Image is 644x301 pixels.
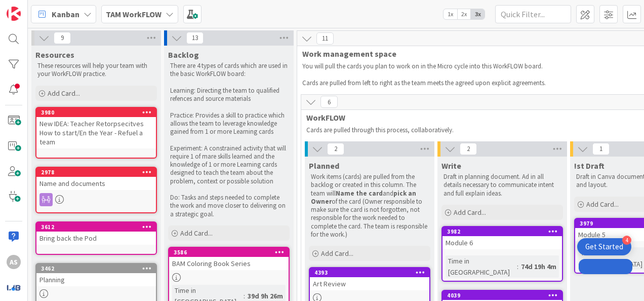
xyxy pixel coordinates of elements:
[168,50,199,60] span: Backlog
[170,194,288,218] p: Do: Tasks and steps needed to complete the work and move closer to delivering on a strategic goal.
[35,221,157,255] a: 3612Bring back the Pod
[585,242,623,252] div: Get Started
[442,227,562,249] div: 3982Module 6
[41,109,156,116] div: 3980
[170,62,288,79] p: There are 4 types of cards which are used in the basic WorkFLOW board:
[446,255,517,278] div: Time in [GEOGRAPHIC_DATA]
[460,143,477,155] span: 2
[36,232,156,245] div: Bring back the Pod
[35,50,74,60] span: Resources
[48,89,80,98] span: Add Card...
[447,292,562,299] div: 4039
[622,236,631,245] div: 4
[54,32,71,44] span: 9
[36,222,156,232] div: 3612
[574,161,605,171] span: !st Draft
[35,167,157,213] a: 2978Name and documents
[169,248,289,270] div: 3586BAM Coloring Book Series
[36,108,156,117] div: 3980
[518,261,559,272] div: 74d 19h 4m
[41,223,156,231] div: 3612
[441,161,461,171] span: Write
[36,108,156,148] div: 3980New IDEA: Teacher Retorpsecitves How to start/En the Year - Refuel a team
[327,143,344,155] span: 2
[310,268,429,277] div: 4393
[442,291,562,300] div: 4039
[454,208,486,217] span: Add Card...
[320,96,338,108] span: 6
[577,238,631,255] div: Open Get Started checklist, remaining modules: 4
[52,8,79,20] span: Kanban
[442,227,562,236] div: 3982
[36,264,156,286] div: 3462Planning
[441,226,563,282] a: 3982Module 6Time in [GEOGRAPHIC_DATA]:74d 19h 4m
[586,200,619,209] span: Add Card...
[174,249,289,256] div: 3586
[37,62,155,79] p: These resources will help your team with your WorkFLOW practice.
[592,143,610,155] span: 1
[170,111,288,136] p: Practice: Provides a skill to practice which allows the team to leverage knowledge gained from 1 ...
[169,257,289,270] div: BAM Coloring Book Series
[471,9,485,19] span: 3x
[311,189,418,206] strong: pick an Owner
[311,173,428,239] p: Work items (cards) are pulled from the backlog or created in this column. The team will and of th...
[36,168,156,190] div: 2978Name and documents
[316,32,334,45] span: 11
[36,222,156,245] div: 3612Bring back the Pod
[457,9,471,19] span: 2x
[314,269,429,276] div: 4393
[336,189,383,198] strong: Name the card
[517,261,518,272] span: :
[36,264,156,273] div: 3462
[36,177,156,190] div: Name and documents
[444,173,561,198] p: Draft in planning document. Ad in all details necessary to communicate intent and full explain id...
[309,161,339,171] span: Planned
[442,236,562,249] div: Module 6
[7,280,21,294] img: avatar
[310,268,429,290] div: 4393Art Review
[170,144,288,185] p: Experiment: A constrained activity that will require 1 of mare skills learned and the knowledge o...
[106,9,162,19] b: TAM WorkFLOW
[35,107,157,159] a: 3980New IDEA: Teacher Retorpsecitves How to start/En the Year - Refuel a team
[180,229,213,238] span: Add Card...
[186,32,204,44] span: 13
[7,255,21,269] div: AS
[321,249,353,258] span: Add Card...
[169,248,289,257] div: 3586
[170,87,288,103] p: Learning: Directing the team to qualified refences and source materials
[36,273,156,286] div: Planning
[447,228,562,235] div: 3982
[444,9,457,19] span: 1x
[36,117,156,148] div: New IDEA: Teacher Retorpsecitves How to start/En the Year - Refuel a team
[7,7,21,21] img: Visit kanbanzone.com
[310,277,429,290] div: Art Review
[495,5,571,23] input: Quick Filter...
[36,168,156,177] div: 2978
[41,265,156,272] div: 3462
[41,169,156,176] div: 2978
